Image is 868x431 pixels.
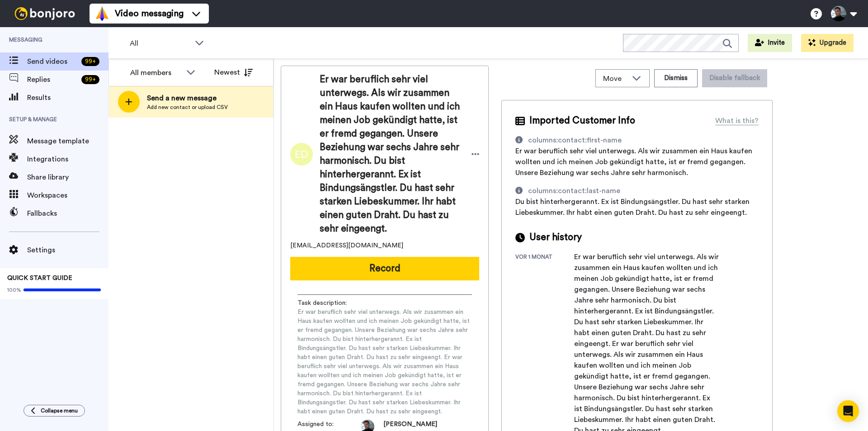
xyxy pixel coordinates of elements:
button: Newest [208,63,259,81]
span: User history [529,231,582,244]
div: Open Intercom Messenger [837,400,859,422]
span: Er war beruflich sehr viel unterwegs. Als wir zusammen ein Haus kaufen wollten und ich meinen Job... [515,147,752,176]
img: vm-color.svg [95,6,109,21]
span: Send a new message [147,93,228,104]
span: Er war beruflich sehr viel unterwegs. Als wir zusammen ein Haus kaufen wollten und ich meinen Job... [297,308,472,416]
span: Video messaging [115,7,184,20]
span: Er war beruflich sehr viel unterwegs. Als wir zusammen ein Haus kaufen wollten und ich meinen Job... [320,73,462,236]
span: Results [27,92,108,103]
button: Record [290,257,479,280]
button: Dismiss [654,69,698,87]
div: columns:contact:first-name [528,135,622,146]
span: Integrations [27,154,108,165]
span: Fallbacks [27,208,108,219]
button: Upgrade [801,34,854,52]
button: Collapse menu [24,405,85,417]
span: Workspaces [27,190,108,201]
div: 99 + [81,57,99,66]
span: Task description : [297,298,361,308]
span: Collapse menu [41,407,78,414]
span: Du bist hinterhergerannt. Ex ist Bindungsängstler. Du hast sehr starken Liebeskummer. Ihr habt ei... [515,198,750,216]
img: Image of Er war beruflich sehr viel unterwegs. Als wir zusammen ein Haus kaufen wollten und ich m... [290,143,313,166]
button: Invite [748,34,792,52]
span: All [130,38,190,49]
span: Settings [27,245,108,256]
span: Imported Customer Info [529,114,635,128]
span: Message template [27,136,108,147]
img: bj-logo-header-white.svg [11,7,79,20]
span: 100% [7,286,21,294]
div: What is this? [715,115,759,126]
span: Move [603,73,627,84]
span: Replies [27,74,78,85]
span: Send videos [27,56,78,67]
div: All members [130,67,182,78]
button: Disable fallback [702,69,767,87]
span: Add new contact or upload CSV [147,104,228,111]
span: QUICK START GUIDE [7,275,72,281]
div: columns:contact:last-name [528,185,620,196]
span: [EMAIL_ADDRESS][DOMAIN_NAME] [290,241,403,250]
div: 99 + [81,75,99,84]
span: Share library [27,172,108,183]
